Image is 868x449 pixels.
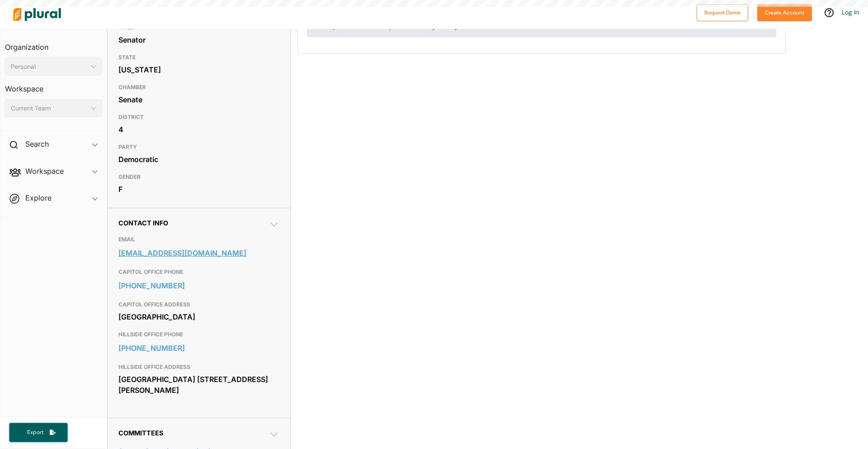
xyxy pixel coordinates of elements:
div: F [118,182,279,196]
h3: CHAMBER [118,82,279,93]
a: [PHONE_NUMBER] [118,279,279,292]
div: [GEOGRAPHIC_DATA] [STREET_ADDRESS][PERSON_NAME] [118,373,279,397]
div: Senate [118,93,279,106]
div: Senator [118,33,279,47]
div: [US_STATE] [118,63,279,76]
h2: Search [25,139,49,149]
h3: HILLSIDE OFFICE ADDRESS [118,362,279,373]
button: Export [9,423,68,442]
h3: Workspace [5,76,102,96]
a: Create Account [757,7,812,17]
button: Request Demo [697,4,748,21]
button: Create Account [757,4,812,21]
h3: GENDER [118,172,279,182]
h3: EMAIL [118,234,279,245]
a: Request Demo [697,7,748,17]
span: Contact Info [118,219,168,227]
h3: CAPITOL OFFICE ADDRESS [118,299,279,310]
h3: CAPITOL OFFICE PHONE [118,267,279,277]
a: Log In [842,8,859,16]
span: Committees [118,429,163,437]
h3: Organization [5,34,102,54]
div: 4 [118,123,279,136]
a: [PHONE_NUMBER] [118,341,279,355]
h3: STATE [118,52,279,63]
h3: PARTY [118,142,279,153]
h3: HILLSIDE OFFICE PHONE [118,329,279,340]
div: Personal [11,62,87,72]
span: Export [21,429,50,436]
div: Democratic [118,153,279,166]
a: [EMAIL_ADDRESS][DOMAIN_NAME] [118,246,279,260]
div: Current Team [11,104,87,113]
div: [GEOGRAPHIC_DATA] [118,310,279,324]
h3: DISTRICT [118,112,279,123]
